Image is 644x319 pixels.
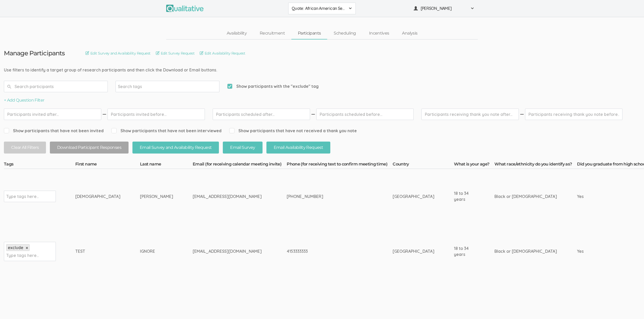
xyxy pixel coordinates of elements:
[395,28,424,39] a: Analysis
[4,81,108,92] input: Search participants
[140,161,193,169] th: Last name
[4,109,101,120] input: Participants invited after...
[6,252,39,259] input: Type tags here...
[4,161,75,169] th: Tags
[102,109,107,120] img: dash.svg
[287,248,373,254] div: 4153333333
[454,245,475,257] div: 18 to 34 years
[410,3,478,14] button: [PERSON_NAME]
[118,83,150,90] input: Search tags
[166,5,204,12] img: Qualitative
[266,142,330,154] button: Email Availability Request
[421,5,467,11] span: [PERSON_NAME]
[454,190,475,202] div: 18 to 34 years
[156,50,194,56] a: Edit Survey Request
[421,109,519,120] input: Participants receiving thank you note after...
[327,28,363,39] a: Scheduling
[140,194,173,200] div: [PERSON_NAME]
[311,109,316,120] img: dash.svg
[220,28,253,39] a: Availability
[6,193,39,200] input: Type tags here...
[393,248,434,254] div: [GEOGRAPHIC_DATA]
[4,142,46,154] button: Clear All Filters
[193,194,267,200] div: [EMAIL_ADDRESS][DOMAIN_NAME]
[8,245,23,250] span: exclude
[577,248,634,254] div: Yes
[494,194,558,200] div: Black or [DEMOGRAPHIC_DATA]
[577,194,634,200] div: Yes
[223,142,262,154] button: Email Survey
[291,28,327,39] a: Participants
[393,194,434,200] div: [GEOGRAPHIC_DATA]
[85,50,151,56] a: Edit Survey and Availability Request
[316,109,414,120] input: Participants scheduled before...
[4,128,104,134] span: Show participants that have not been invited
[75,194,120,200] div: [DEMOGRAPHIC_DATA]
[4,97,44,103] button: + Add Question Filter
[193,248,267,254] div: [EMAIL_ADDRESS][DOMAIN_NAME]
[393,161,454,169] th: Country
[618,294,644,319] iframe: Chat Widget
[108,109,205,120] input: Participants invited before...
[193,161,287,169] th: Email (for receiving calendar meeting invite)
[292,5,346,11] span: Quote: African American Sense of Belonging
[287,194,373,200] div: [PHONE_NUMBER]
[26,246,28,250] a: ×
[253,28,291,39] a: Recruitment
[111,128,222,134] span: Show participants that have not been interviewed
[75,248,120,254] div: TEST
[363,28,396,39] a: Incentives
[132,142,219,154] button: Email Survey and Availability Request
[213,109,310,120] input: Participants scheduled after...
[288,3,356,14] button: Quote: African American Sense of Belonging
[229,128,357,134] span: Show participants that have not received a thank you note
[454,161,494,169] th: What is your age?
[50,142,129,154] button: Download Participant Responses
[75,161,140,169] th: First name
[140,248,173,254] div: IGNORE
[4,50,65,57] h3: Manage Participants
[494,248,558,254] div: Black or [DEMOGRAPHIC_DATA]
[525,109,622,120] input: Participants receiving thank you note before...
[287,161,393,169] th: Phone (for receiving text to confirm meeting time)
[494,161,577,169] th: What race/ethnicity do you identify as?
[519,109,525,120] img: dash.svg
[200,50,245,56] a: Edit Availability Request
[227,83,319,89] span: Show participants with the "exclude" tag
